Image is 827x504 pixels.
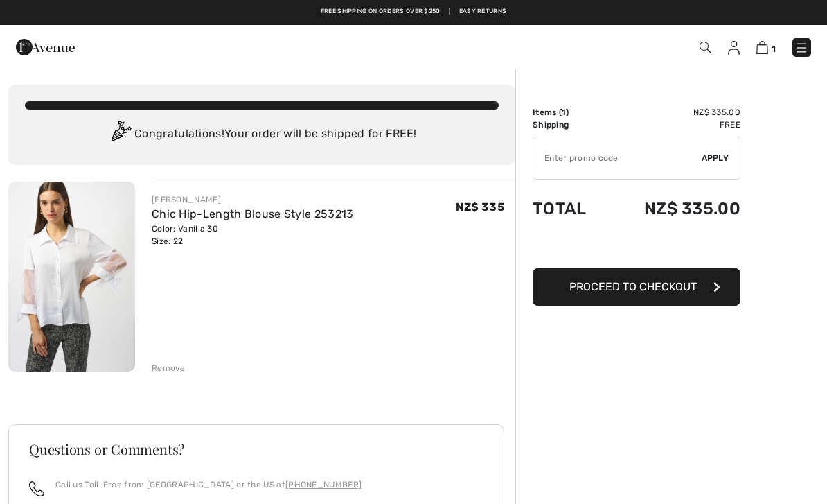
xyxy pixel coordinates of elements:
button: Proceed to Checkout [533,268,740,306]
img: Shopping Bag [756,41,768,54]
img: Search [700,42,711,53]
a: 1 [756,39,776,55]
td: Shipping [533,119,607,131]
div: Congratulations! Your order will be shipped for FREE! [25,121,499,148]
td: NZ$ 335.00 [607,106,740,119]
img: call [29,481,44,496]
div: [PERSON_NAME] [152,193,354,206]
span: Proceed to Checkout [569,280,697,293]
img: Menu [794,41,808,55]
h3: Questions or Comments? [29,442,483,456]
a: Chic Hip-Length Blouse Style 253213 [152,207,354,220]
img: 1ère Avenue [16,33,75,61]
iframe: PayPal [533,232,740,263]
td: Free [607,119,740,131]
span: Apply [702,152,729,164]
a: 1ère Avenue [16,40,75,53]
span: 1 [562,107,566,117]
p: Call us Toll-Free from [GEOGRAPHIC_DATA] or the US at [55,478,362,491]
img: Chic Hip-Length Blouse Style 253213 [8,182,135,372]
td: Total [533,185,607,232]
div: Remove [152,362,186,374]
a: Free shipping on orders over $250 [321,7,441,17]
td: Items ( ) [533,106,607,119]
div: Color: Vanilla 30 Size: 22 [152,223,354,247]
img: My Info [728,41,740,55]
span: 1 [772,44,776,54]
td: NZ$ 335.00 [607,185,740,232]
img: Congratulation2.svg [107,121,134,148]
span: NZ$ 335 [456,200,504,214]
span: | [449,7,450,17]
a: [PHONE_NUMBER] [285,480,362,489]
input: Promo code [533,137,702,179]
a: Easy Returns [459,7,507,17]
